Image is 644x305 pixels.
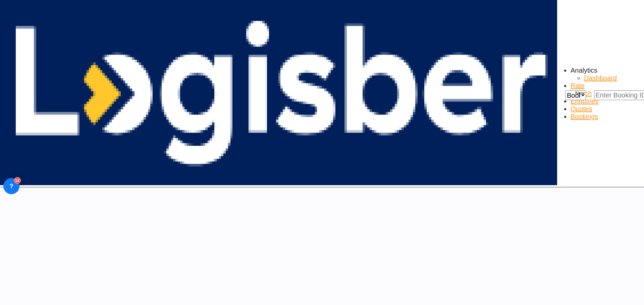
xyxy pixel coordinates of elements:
span: Rate Search [571,82,592,97]
div: Analytics [571,67,597,74]
span: New [567,90,593,96]
a: Rate Search [571,82,592,97]
md-icon: icon-plus 400-fg [567,89,575,97]
span: Analytics [571,67,597,74]
md-icon: icon-chevron-down [585,89,593,97]
a: Enquiries [571,97,598,105]
a: Quotes [571,105,592,113]
a: Dashboard [584,74,617,82]
button: icon-plus 400-fgNewicon-chevron-down [564,87,596,100]
span: Bookings [571,113,598,120]
a: Bookings [571,113,598,121]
